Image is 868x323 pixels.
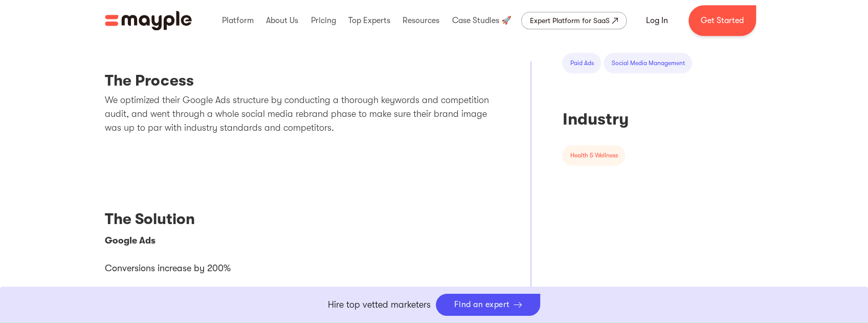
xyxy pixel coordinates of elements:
[105,11,192,30] img: Mayple logo
[328,298,431,312] p: Hire top vetted marketers
[105,73,500,93] h3: The Process
[219,4,256,37] div: Platform
[308,4,338,37] div: Pricing
[562,109,692,130] div: Industry
[263,4,301,37] div: About Us
[105,235,155,246] strong: Google Ads
[611,58,684,68] div: social media management
[684,204,868,323] iframe: Chat Widget
[521,12,627,29] a: Expert Platform for SaaS
[454,300,510,310] div: Find an expert
[105,210,500,234] h4: The Solution
[634,8,680,33] a: Log In
[400,4,442,37] div: Resources
[105,256,500,281] li: Conversions increase by 200%
[105,11,192,30] a: home
[346,4,393,37] div: Top Experts
[688,5,756,36] a: Get Started
[105,93,500,135] p: We optimized their Google Ads structure by conducting a thorough keywords and competition audit, ...
[530,14,610,27] div: Expert Platform for SaaS
[570,150,617,160] div: health & wellness
[570,58,593,68] div: paid ads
